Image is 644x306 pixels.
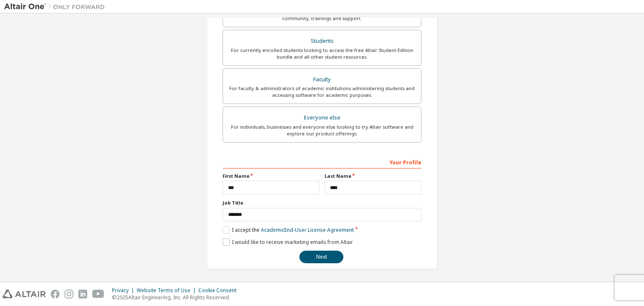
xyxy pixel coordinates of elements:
[223,155,421,169] div: Your Profile
[51,290,60,298] img: facebook.svg
[228,47,416,60] div: For currently enrolled students looking to access the free Altair Student Edition bundle and all ...
[223,226,354,233] label: I accept the
[228,74,416,86] div: Faculty
[228,124,416,137] div: For individuals, businesses and everyone else looking to try Altair software and explore our prod...
[198,287,241,294] div: Cookie Consent
[3,290,46,298] img: altair_logo.svg
[137,287,198,294] div: Website Terms of Use
[223,200,421,206] label: Job Title
[228,112,416,124] div: Everyone else
[112,294,241,301] p: © 2025 Altair Engineering, Inc. All Rights Reserved.
[65,290,73,298] img: instagram.svg
[92,290,104,298] img: youtube.svg
[261,226,354,233] a: Academic End-User License Agreement
[112,287,137,294] div: Privacy
[223,173,319,179] label: First Name
[325,173,421,179] label: Last Name
[78,290,87,298] img: linkedin.svg
[228,85,416,99] div: For faculty & administrators of academic institutions administering students and accessing softwa...
[228,35,416,47] div: Students
[299,251,343,263] button: Next
[223,239,353,246] label: I would like to receive marketing emails from Altair
[4,3,109,11] img: Altair One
